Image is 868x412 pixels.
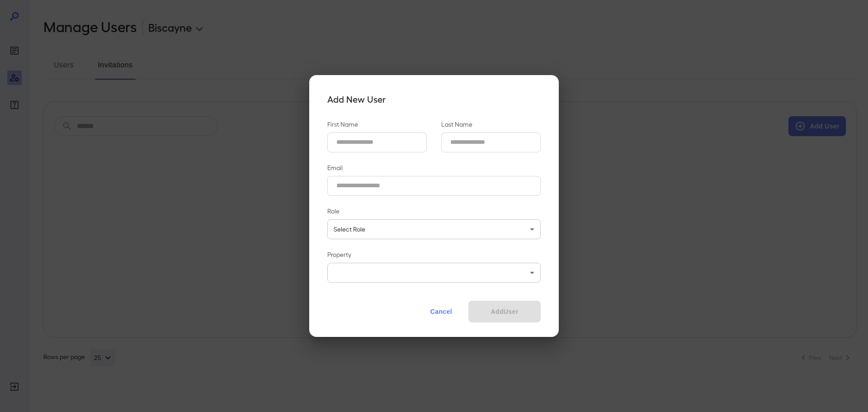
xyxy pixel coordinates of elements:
div: Select Role [327,219,541,239]
p: Property [327,250,541,259]
button: Cancel [421,301,461,322]
p: Role [327,207,541,216]
p: Last Name [441,120,541,129]
p: First Name [327,120,427,129]
h4: Add New User [327,93,541,105]
p: Email [327,163,541,172]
